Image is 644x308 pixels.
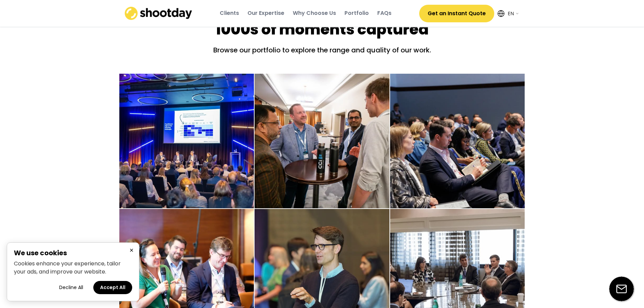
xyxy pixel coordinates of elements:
[119,74,254,209] img: Event-image-1%20%E2%80%93%204.webp
[215,19,429,40] div: 1000s of moments captured
[93,281,132,294] button: Accept all cookies
[377,9,391,17] div: FAQs
[14,260,132,276] p: Cookies enhance your experience, tailor your ads, and improve our website.
[498,10,504,17] img: Icon%20feather-globe%20%281%29.svg
[247,9,284,17] div: Our Expertise
[127,246,136,255] button: Close cookie banner
[344,9,369,17] div: Portfolio
[220,9,239,17] div: Clients
[609,277,634,301] img: email-icon%20%281%29.svg
[125,7,192,20] img: shootday_logo.png
[255,74,389,209] img: Event-image-1%20%E2%80%93%2019.webp
[187,45,457,60] div: Browse our portfolio to explore the range and quality of our work.
[419,5,494,22] button: Get an Instant Quote
[52,281,90,294] button: Decline all cookies
[390,74,525,209] img: Event-image-1%20%E2%80%93%201.webp
[14,250,132,256] h2: We use cookies
[293,9,336,17] div: Why Choose Us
